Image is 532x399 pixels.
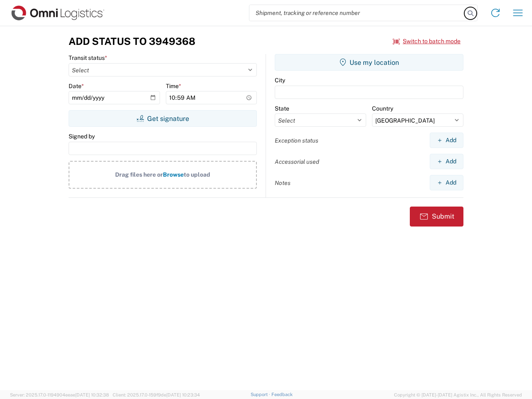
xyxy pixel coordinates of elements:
label: City [275,76,285,84]
button: Submit [410,207,463,227]
button: Add [430,175,463,190]
label: Exception status [275,137,318,144]
span: Copyright © [DATE]-[DATE] Agistix Inc., All Rights Reserved [394,391,522,399]
button: Use my location [275,54,463,71]
button: Switch to batch mode [393,34,461,48]
a: Support [251,392,271,397]
label: Accessorial used [275,158,319,165]
button: Add [430,133,463,148]
button: Get signature [69,110,257,127]
span: to upload [184,171,210,178]
h3: Add Status to 3949368 [69,35,195,47]
label: Country [372,105,393,112]
button: Add [430,154,463,169]
span: Browse [163,171,184,178]
span: [DATE] 10:32:38 [75,392,109,397]
label: State [275,105,289,112]
span: [DATE] 10:23:34 [166,392,200,397]
span: Client: 2025.17.0-159f9de [113,392,200,397]
span: Server: 2025.17.0-1194904eeae [10,392,109,397]
label: Time [166,82,181,90]
input: Shipment, tracking or reference number [249,5,465,21]
label: Date [69,82,84,90]
label: Signed by [69,133,95,140]
label: Transit status [69,54,107,62]
span: Drag files here or [115,171,163,178]
a: Feedback [271,392,293,397]
label: Notes [275,179,291,187]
